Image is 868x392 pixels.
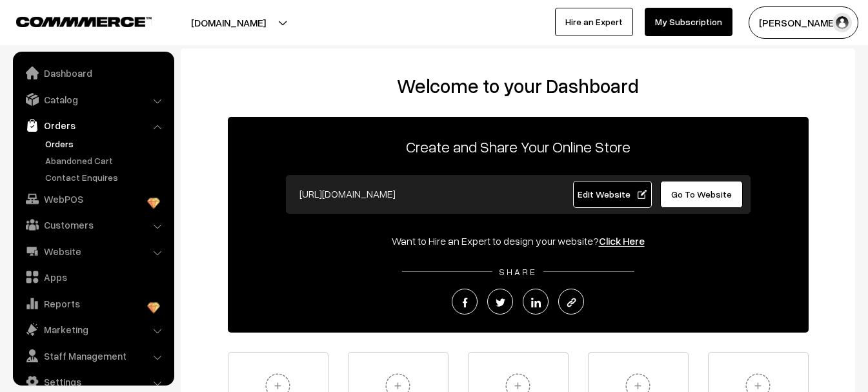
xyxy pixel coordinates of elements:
a: Customers [16,213,170,236]
h2: Welcome to your Dashboard [194,74,842,98]
span: Go To Website [671,189,732,200]
a: Orders [42,137,170,150]
a: Go To Website [660,181,743,208]
div: Want to Hire an Expert to design your website? [228,233,809,249]
span: SHARE [492,266,543,277]
a: WebPOS [16,187,170,211]
a: Marketing [16,318,170,341]
span: Edit Website [578,189,647,200]
a: Abandoned Cart [42,154,170,167]
a: COMMMERCE [16,13,129,28]
button: [DOMAIN_NAME] [146,6,311,39]
a: Click Here [599,234,645,247]
a: Website [16,240,170,263]
img: COMMMERCE [16,17,152,26]
a: Apps [16,265,170,289]
a: Orders [16,114,170,137]
a: Hire an Expert [555,8,633,36]
p: Create and Share Your Online Store [228,135,809,158]
a: Staff Management [16,344,170,367]
a: Contact Enquires [42,170,170,184]
a: Catalog [16,88,170,111]
a: Dashboard [16,61,170,85]
img: user [833,13,852,32]
a: Edit Website [573,181,652,208]
button: [PERSON_NAME] [749,6,858,39]
a: Reports [16,292,170,315]
a: My Subscription [645,8,732,36]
